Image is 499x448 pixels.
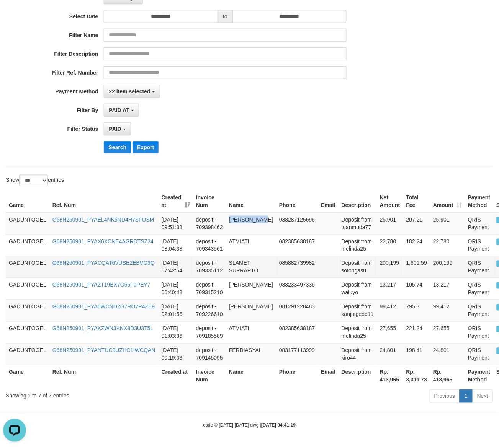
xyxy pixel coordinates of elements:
td: GADUNTOGEL [6,343,49,365]
td: Deposit from melinda25 [339,321,377,343]
th: Phone [276,365,318,387]
td: 083177113999 [276,343,318,365]
td: 795.3 [403,300,430,321]
td: 088287125696 [276,212,318,235]
td: [DATE] 02:01:56 [159,300,193,321]
th: Ref. Num [49,365,159,387]
td: Deposit from kanjutgede11 [339,300,377,321]
th: Payment Method [465,191,493,212]
td: GADUNTOGEL [6,212,49,235]
span: PAID AT [109,107,129,113]
td: Deposit from melinda25 [339,234,377,256]
th: Game [6,365,49,387]
td: 25,901 [377,212,403,235]
a: G68N250901_PYAEL4NK5ND4H7SFOSM [52,217,154,223]
th: Ref. Num [49,191,159,212]
td: 13,217 [377,278,403,300]
td: 088233497336 [276,278,318,300]
td: FERDIASYAH [226,343,276,365]
td: deposit - 709226610 [193,300,226,321]
a: G68N250901_PYANTUC9UZHC1IWCQAN [52,347,155,354]
td: QRIS Payment [465,300,493,321]
td: 085882739982 [276,256,318,278]
td: 207.21 [403,212,430,235]
td: deposit - 709185589 [193,321,226,343]
td: 105.74 [403,278,430,300]
td: QRIS Payment [465,234,493,256]
th: Net Amount [377,191,403,212]
td: 24,801 [430,343,465,365]
th: Description [339,191,377,212]
button: Export [133,141,159,153]
td: deposit - 709343561 [193,234,226,256]
th: Rp. 3,311.73 [403,365,430,387]
td: 27,655 [430,321,465,343]
td: QRIS Payment [465,321,493,343]
td: 99,412 [377,300,403,321]
td: 182.24 [403,234,430,256]
button: Search [104,141,131,153]
span: PAID [109,126,121,132]
a: G68N250901_PYAKZWN3KNX8D3U3T5L [52,326,154,332]
td: GADUNTOGEL [6,300,49,321]
a: G68N250901_PYA6WCND2G7RO7P4ZE9 [52,304,155,310]
td: GADUNTOGEL [6,256,49,278]
td: 27,655 [377,321,403,343]
td: ATMIATI [226,234,276,256]
a: G68N250901_PYAZT19BX7G55F0PEY7 [52,282,151,288]
th: Created at [159,365,193,387]
td: GADUNTOGEL [6,321,49,343]
td: QRIS Payment [465,212,493,235]
td: [PERSON_NAME] [226,212,276,235]
a: Next [472,390,493,403]
td: 081291228483 [276,300,318,321]
td: [DATE] 07:42:54 [159,256,193,278]
th: Description [339,365,377,387]
td: SLAMET SUPRAPTO [226,256,276,278]
td: GADUNTOGEL [6,278,49,300]
td: 082385638187 [276,321,318,343]
span: to [218,10,232,23]
th: Invoice Num [193,191,226,212]
td: deposit - 709315210 [193,278,226,300]
button: PAID [104,122,131,135]
td: deposit - 709145095 [193,343,226,365]
th: Amount: activate to sort column ascending [430,191,465,212]
td: QRIS Payment [465,343,493,365]
th: Name [226,365,276,387]
td: [DATE] 00:19:03 [159,343,193,365]
strong: [DATE] 04:41:19 [261,423,296,428]
div: Showing 1 to 7 of 7 entries [6,389,202,400]
td: 99,412 [430,300,465,321]
td: 22,780 [377,234,403,256]
small: code © [DATE]-[DATE] dwg | [203,423,296,428]
td: Deposit from tuanmuda77 [339,212,377,235]
span: 22 item selected [109,88,150,94]
button: Open LiveChat chat widget [3,3,26,26]
td: ATMIATI [226,321,276,343]
th: Email [318,365,339,387]
td: Deposit from sotongasu [339,256,377,278]
th: Name [226,191,276,212]
a: G68N250901_PYAX6XCNE4AGRDTSZ34 [52,238,154,244]
td: 082385638187 [276,234,318,256]
th: Rp. 413,965 [377,365,403,387]
th: Game [6,191,49,212]
td: 25,901 [430,212,465,235]
td: 200,199 [377,256,403,278]
th: Invoice Num [193,365,226,387]
td: 221.24 [403,321,430,343]
th: Created at: activate to sort column ascending [159,191,193,212]
td: Deposit from kiro44 [339,343,377,365]
td: QRIS Payment [465,278,493,300]
td: QRIS Payment [465,256,493,278]
td: deposit - 709335112 [193,256,226,278]
th: Total Fee [403,191,430,212]
a: G68N250901_PYACQAT6VUSE2EBVG3Q [52,260,155,266]
td: [PERSON_NAME] [226,278,276,300]
td: deposit - 709398462 [193,212,226,235]
td: GADUNTOGEL [6,234,49,256]
th: Phone [276,191,318,212]
td: [PERSON_NAME] [226,300,276,321]
td: [DATE] 01:03:36 [159,321,193,343]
